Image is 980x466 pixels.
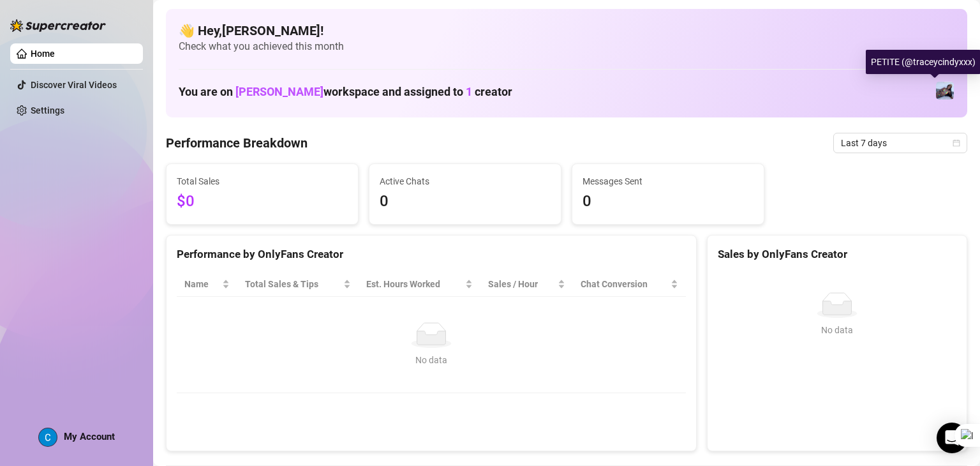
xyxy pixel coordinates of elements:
span: [PERSON_NAME] [235,85,323,98]
span: Name [184,277,219,291]
span: Check what you achieved this month [179,40,954,54]
div: No data [189,353,673,367]
span: Sales / Hour [488,277,554,291]
div: Sales by OnlyFans Creator [718,246,956,263]
div: No data [723,323,951,337]
h1: You are on workspace and assigned to creator [179,85,512,99]
span: Total Sales [177,174,348,188]
span: calendar [953,139,960,147]
a: Settings [31,105,64,116]
th: Total Sales & Tips [237,272,359,297]
th: Chat Conversion [573,272,687,297]
span: Active Chats [380,174,551,188]
h4: Performance Breakdown [166,134,308,152]
img: logo-BBDzfeDw.svg [10,19,106,32]
img: ACg8ocLt_hpFyWHOcJWvdfC8KeEbEKPSELTijfbNSTQGGYZ8-o8zww=s96-c [39,428,57,446]
span: Messages Sent [583,174,754,188]
a: Home [31,49,55,59]
span: 0 [380,190,551,214]
span: 1 [466,85,472,98]
th: Sales / Hour [480,272,572,297]
div: Open Intercom Messenger [937,423,967,453]
span: Last 7 days [841,133,960,153]
img: PETITE [936,82,954,100]
th: Name [177,272,237,297]
span: My Account [64,431,115,442]
span: Chat Conversion [581,277,669,291]
span: Total Sales & Tips [245,277,341,291]
span: $0 [177,190,348,214]
div: Performance by OnlyFans Creator [177,246,686,263]
div: Est. Hours Worked [366,277,463,291]
a: Discover Viral Videos [31,80,117,90]
h4: 👋 Hey, [PERSON_NAME] ! [179,22,954,40]
span: 0 [583,190,754,214]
